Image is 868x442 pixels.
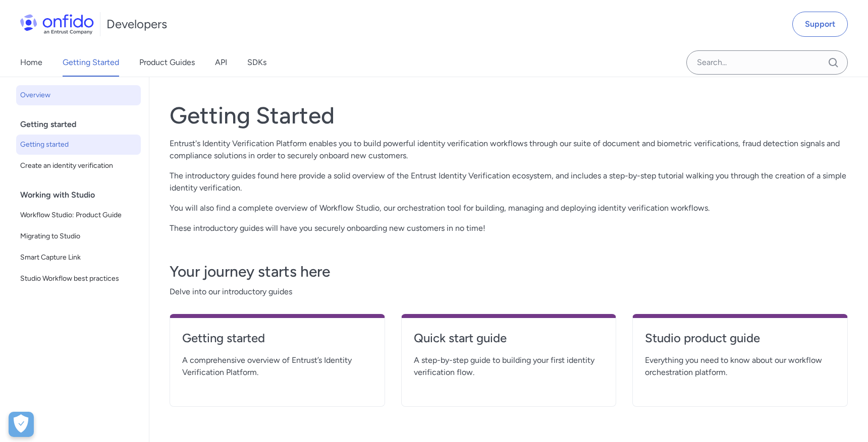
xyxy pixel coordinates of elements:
span: Everything you need to know about our workflow orchestration platform. [645,354,835,378]
span: Migrating to Studio [20,230,137,242]
a: Home [20,48,42,77]
span: Smart Capture Link [20,251,137,264]
a: Quick start guide [414,330,604,354]
span: Delve into our introductory guides [170,286,848,298]
h3: Your journey starts here [170,262,848,282]
a: Studio product guide [645,330,835,354]
a: Smart Capture Link [16,247,141,268]
a: Overview [16,85,141,105]
p: The introductory guides found here provide a solid overview of the Entrust Identity Verification ... [170,170,848,194]
span: Getting started [20,139,137,151]
img: Onfido Logo [20,14,94,34]
h4: Studio product guide [645,330,835,346]
p: Entrust's Identity Verification Platform enables you to build powerful identity verification work... [170,138,848,162]
span: Studio Workflow best practices [20,273,137,285]
span: A step-by-step guide to building your first identity verification flow. [414,354,604,378]
div: Cookie Preferences [9,412,34,437]
a: Support [792,12,848,37]
a: Product Guides [139,48,195,77]
input: Onfido search input field [686,50,848,75]
h4: Quick start guide [414,330,604,346]
p: You will also find a complete overview of Workflow Studio, our orchestration tool for building, m... [170,202,848,214]
button: Open Preferences [9,412,34,437]
a: Getting started [182,330,372,354]
a: Create an identity verification [16,156,141,176]
a: SDKs [247,48,266,77]
span: Create an identity verification [20,160,137,172]
div: Getting started [20,114,145,135]
a: Workflow Studio: Product Guide [16,205,141,225]
h4: Getting started [182,330,372,346]
span: A comprehensive overview of Entrust’s Identity Verification Platform. [182,354,372,378]
a: Getting Started [63,48,119,77]
a: Getting started [16,135,141,155]
a: Studio Workflow best practices [16,269,141,289]
h1: Developers [106,16,167,32]
span: Workflow Studio: Product Guide [20,209,137,221]
h1: Getting Started [170,101,848,130]
span: Overview [20,89,137,101]
p: These introductory guides will have you securely onboarding new customers in no time! [170,222,848,234]
a: API [215,48,227,77]
div: Working with Studio [20,185,145,205]
a: Migrating to Studio [16,226,141,246]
